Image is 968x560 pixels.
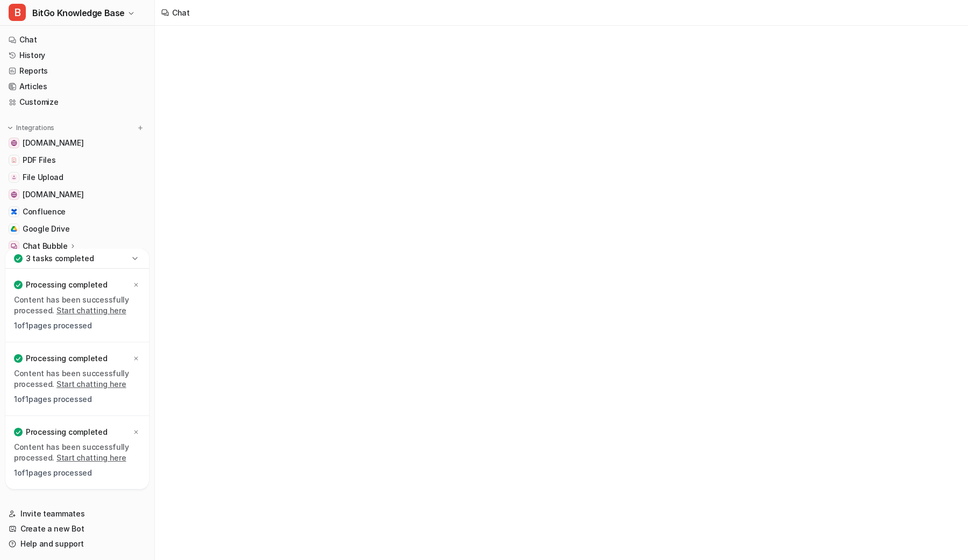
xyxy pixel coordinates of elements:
[11,174,17,181] img: File Upload
[4,63,150,78] a: Reports
[4,153,150,168] a: PDF FilesPDF Files
[14,468,140,478] p: 1 of 1 pages processed
[4,79,150,94] a: Articles
[14,295,140,316] p: Content has been successfully processed.
[11,226,17,232] img: Google Drive
[56,306,126,315] a: Start chatting here
[11,243,17,249] img: Chat Bubble
[23,172,63,183] span: File Upload
[23,241,68,252] p: Chat Bubble
[6,124,14,132] img: expand menu
[16,124,54,132] p: Integrations
[172,7,190,18] div: Chat
[4,506,150,521] a: Invite teammates
[137,124,144,132] img: menu_add.svg
[4,536,150,551] a: Help and support
[4,221,150,236] a: Google DriveGoogle Drive
[23,155,55,166] span: PDF Files
[4,135,150,150] a: www.bitgo.com[DOMAIN_NAME]
[14,394,140,405] p: 1 of 1 pages processed
[23,224,70,234] span: Google Drive
[26,353,107,364] p: Processing completed
[4,521,150,536] a: Create a new Bot
[56,379,126,389] a: Start chatting here
[11,140,17,146] img: www.bitgo.com
[11,209,17,215] img: Confluence
[4,32,150,47] a: Chat
[23,189,83,200] span: [DOMAIN_NAME]
[4,187,150,202] a: developers.bitgo.com[DOMAIN_NAME]
[32,5,125,20] span: BitGo Knowledge Base
[23,138,83,148] span: [DOMAIN_NAME]
[23,206,66,217] span: Confluence
[11,191,17,198] img: developers.bitgo.com
[4,95,150,110] a: Customize
[26,253,94,264] p: 3 tasks completed
[9,4,26,21] span: B
[14,320,140,331] p: 1 of 1 pages processed
[14,442,140,463] p: Content has been successfully processed.
[4,123,58,133] button: Integrations
[26,427,107,437] p: Processing completed
[56,453,126,462] a: Start chatting here
[4,204,150,219] a: ConfluenceConfluence
[26,279,107,290] p: Processing completed
[4,170,150,185] a: File UploadFile Upload
[11,157,17,163] img: PDF Files
[4,48,150,63] a: History
[14,368,140,390] p: Content has been successfully processed.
